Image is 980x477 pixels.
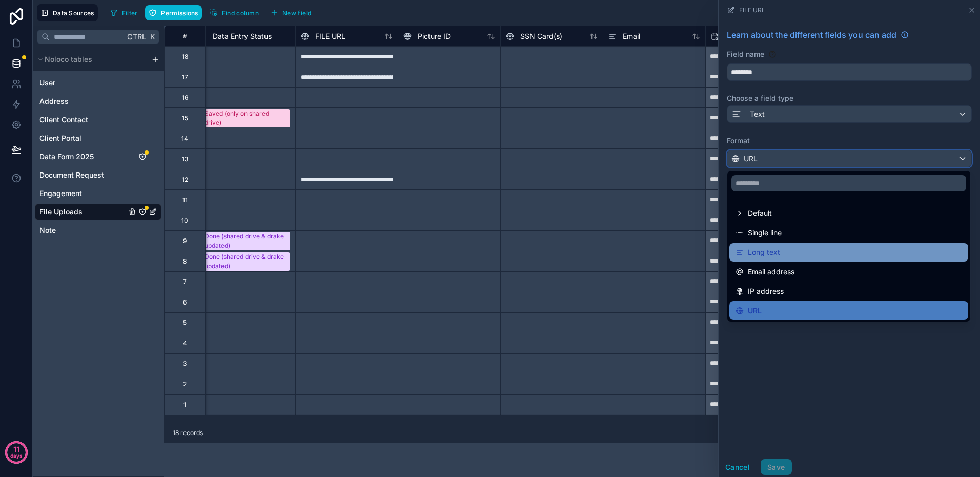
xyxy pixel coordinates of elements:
div: 7 [183,278,187,286]
span: SSN Card(s) [520,31,562,41]
span: Data Entry Status [213,31,272,41]
div: 2 [183,380,187,388]
span: Email [623,31,640,41]
span: IP address [748,285,784,297]
span: Long text [748,246,780,258]
div: 18 [182,53,188,61]
div: Done (shared drive & drake updated) [205,252,284,271]
button: Find column [206,5,262,20]
div: 16 [182,94,188,102]
span: Filter [122,9,138,17]
span: New field [282,9,312,17]
div: 3 [183,360,187,368]
div: Saved (only on shared drive) [205,109,284,127]
div: 9 [183,237,187,245]
div: # [172,32,197,40]
div: 17 [182,73,188,81]
button: Filter [106,5,141,20]
span: Ctrl [126,30,147,43]
div: 8 [183,257,187,266]
span: K [149,33,156,40]
button: Permissions [145,5,201,20]
span: Default [748,207,772,220]
div: 10 [181,216,188,225]
div: 14 [181,135,188,143]
span: Single line [748,227,782,239]
p: 11 [13,444,19,454]
div: 11 [182,196,188,204]
a: Permissions [145,5,206,20]
div: 6 [183,298,187,307]
div: 4 [183,339,187,348]
span: FILE URL [315,31,345,41]
div: 13 [182,155,188,163]
span: Permissions [161,9,198,17]
div: 12 [182,176,188,184]
span: Picture ID [418,31,451,41]
div: 1 [183,401,186,409]
span: 18 records [173,429,203,437]
span: Find column [222,9,259,17]
div: 5 [183,319,187,327]
button: Data Sources [37,4,98,21]
button: New field [267,5,315,20]
p: days [10,448,23,463]
span: Data Sources [53,9,94,17]
span: Email address [748,266,794,278]
span: URL [748,305,762,317]
div: 15 [182,114,188,122]
div: Done (shared drive & drake updated) [205,232,284,250]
